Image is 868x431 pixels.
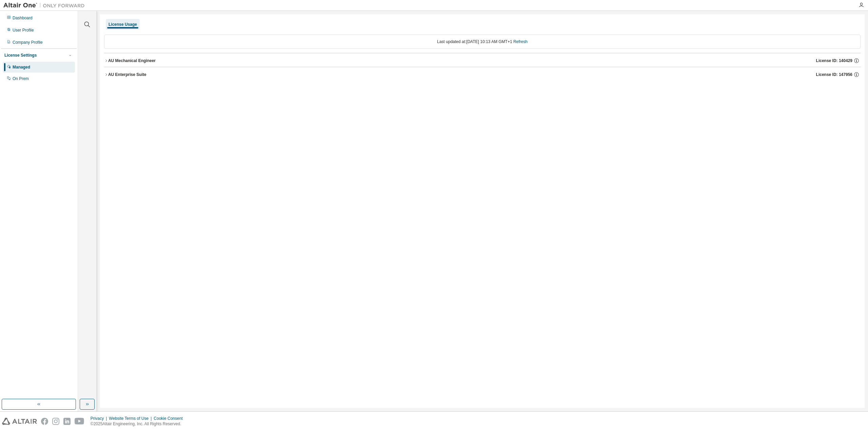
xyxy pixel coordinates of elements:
div: AU Mechanical Engineer [108,58,156,63]
div: Privacy [91,416,109,421]
span: License ID: 147956 [816,72,852,77]
img: facebook.svg [41,418,48,425]
div: License Usage [108,22,137,27]
div: License Settings [4,53,37,58]
div: User Profile [13,27,34,33]
button: AU Mechanical EngineerLicense ID: 140429 [104,53,861,68]
div: Dashboard [13,15,33,21]
div: Cookie Consent [154,416,186,421]
div: AU Enterprise Suite [108,72,146,77]
span: License ID: 140429 [816,58,852,63]
div: Website Terms of Use [109,416,154,421]
img: youtube.svg [75,418,84,425]
img: instagram.svg [52,418,59,425]
img: linkedin.svg [63,418,71,425]
div: On Prem [13,76,29,81]
a: Refresh [513,39,528,44]
img: altair_logo.svg [2,418,37,425]
div: Last updated at: [DATE] 10:13 AM GMT+1 [104,35,861,49]
div: Company Profile [13,40,43,45]
button: AU Enterprise SuiteLicense ID: 147956 [104,67,861,82]
p: © 2025 Altair Engineering, Inc. All Rights Reserved. [91,421,187,427]
img: Altair One [3,2,88,9]
div: Managed [13,64,30,70]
